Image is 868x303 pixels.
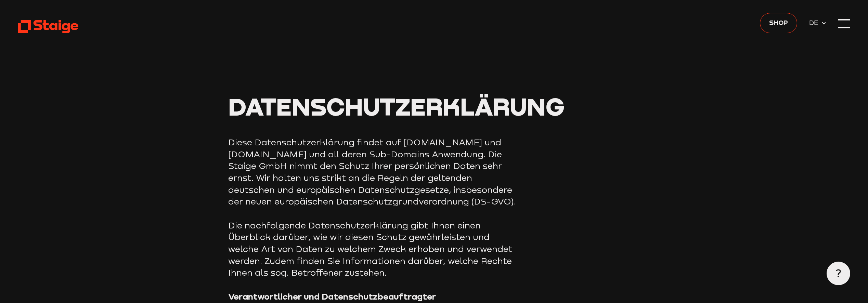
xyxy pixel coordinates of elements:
a: Shop [760,13,797,33]
span: Datenschutzerklärung [228,92,565,121]
strong: Verantwortlicher und Datenschutzbeauftragter [228,291,436,302]
span: Shop [769,17,788,28]
iframe: chat widget [839,141,861,162]
p: Diese Datenschutzerklärung findet auf [DOMAIN_NAME] und [DOMAIN_NAME] und all deren Sub-Domains A... [228,136,519,208]
span: DE [809,17,821,28]
p: Die nachfolgende Datenschutzerklärung gibt Ihnen einen Überblick darüber, wie wir diesen Schutz g... [228,220,519,279]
